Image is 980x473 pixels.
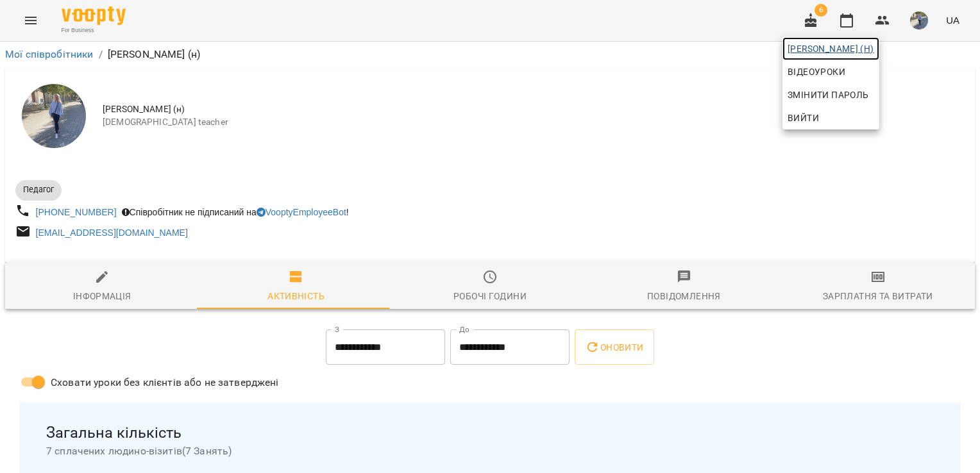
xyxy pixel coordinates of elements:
span: Відеоуроки [788,64,845,79]
a: [PERSON_NAME] (н) [782,37,879,60]
span: Змінити пароль [788,87,874,103]
a: Змінити пароль [782,83,879,106]
span: [PERSON_NAME] (н) [788,41,874,56]
span: Вийти [788,110,819,126]
a: Відеоуроки [782,60,850,83]
button: Вийти [782,106,879,129]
